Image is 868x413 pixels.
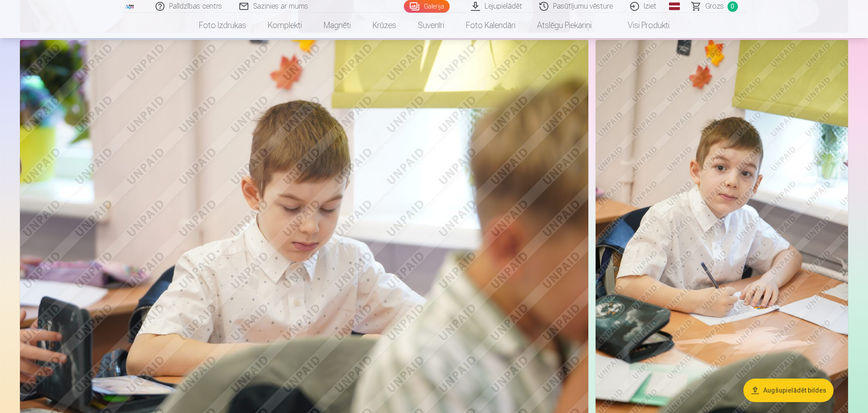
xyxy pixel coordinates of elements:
[362,13,407,38] a: Krūzes
[526,13,602,38] a: Atslēgu piekariņi
[743,379,834,402] button: Augšupielādēt bildes
[125,4,135,9] img: /fa1
[188,13,257,38] a: Foto izdrukas
[313,13,362,38] a: Magnēti
[602,13,680,38] a: Visi produkti
[727,1,738,12] span: 0
[705,1,724,12] span: Grozs
[257,13,313,38] a: Komplekti
[455,13,526,38] a: Foto kalendāri
[407,13,455,38] a: Suvenīri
